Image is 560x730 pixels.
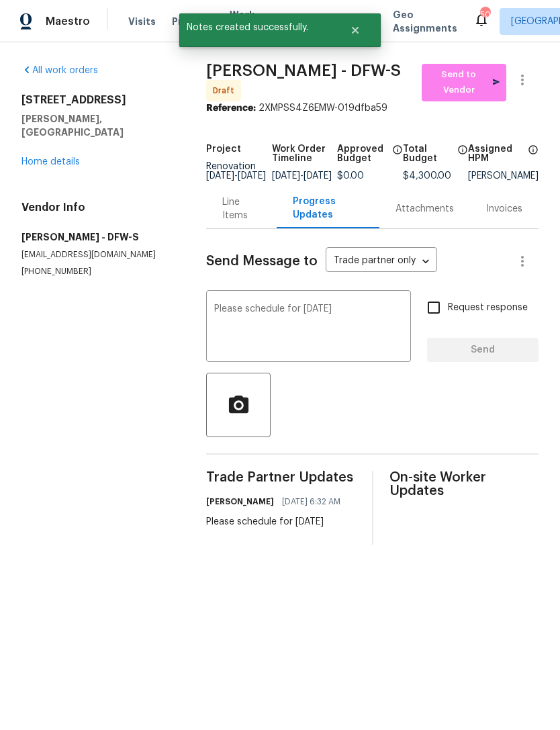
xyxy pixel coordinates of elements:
h2: [STREET_ADDRESS] [21,93,174,107]
p: [PHONE_NUMBER] [21,266,174,277]
span: Notes created successfully. [179,13,333,42]
button: Send to Vendor [422,64,506,101]
h5: [PERSON_NAME] - DFW-S [21,230,174,244]
span: Draft [213,84,240,97]
h5: Project [206,144,241,154]
span: Maestro [46,15,90,28]
b: Reference: [206,103,256,113]
span: Geo Assignments [393,8,457,35]
p: [EMAIL_ADDRESS][DOMAIN_NAME] [21,249,174,261]
h5: Total Budget [403,144,454,163]
span: The total cost of line items that have been approved by both Opendoor and the Trade Partner. This... [392,144,403,171]
div: Line Items [222,195,260,222]
h5: Assigned HPM [468,144,524,163]
span: [DATE] [206,171,234,181]
div: 2XMPSS4Z6EMW-019dfba59 [206,101,539,115]
div: Please schedule for [DATE] [206,515,348,529]
h5: [PERSON_NAME], [GEOGRAPHIC_DATA] [21,112,174,139]
span: - [272,171,332,181]
span: Send to Vendor [428,67,500,98]
span: The total cost of line items that have been proposed by Opendoor. This sum includes line items th... [457,144,468,171]
div: Trade partner only [326,250,437,273]
h4: Vendor Info [21,201,174,214]
span: $4,300.00 [403,171,451,181]
a: All work orders [21,66,98,75]
span: Send Message to [206,255,318,268]
span: - [206,171,266,181]
span: Request response [448,301,528,315]
span: [PERSON_NAME] - DFW-S [206,62,401,79]
span: Projects [172,15,214,28]
span: On-site Worker Updates [389,471,539,498]
a: Home details [21,157,80,167]
span: Work Orders [230,8,264,35]
span: The hpm assigned to this work order. [528,144,539,171]
span: [DATE] [304,171,332,181]
div: Invoices [486,202,522,216]
span: [DATE] [238,171,266,181]
span: [DATE] [272,171,300,181]
span: Trade Partner Updates [206,471,356,484]
div: [PERSON_NAME] [468,171,539,181]
button: Close [333,17,377,44]
div: Attachments [395,202,454,216]
div: Progress Updates [293,195,364,222]
span: $0.00 [337,171,364,181]
h5: Approved Budget [337,144,388,163]
h5: Work Order Timeline [272,144,338,163]
h6: [PERSON_NAME] [206,495,274,508]
span: Visits [128,15,156,28]
span: [DATE] 6:32 AM [282,495,340,508]
span: Renovation [206,162,266,181]
div: 50 [480,8,489,21]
